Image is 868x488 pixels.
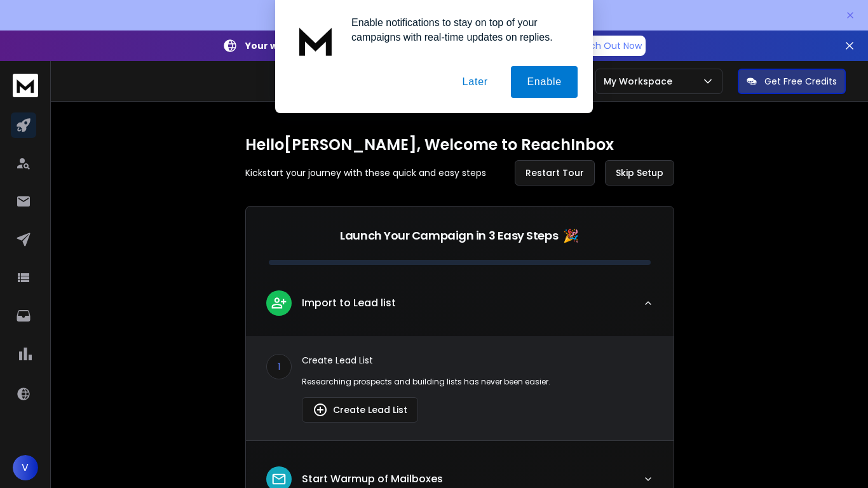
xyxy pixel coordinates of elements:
[313,402,328,417] img: lead
[271,471,287,487] img: lead
[340,227,558,245] p: Launch Your Campaign in 3 Easy Steps
[511,66,578,98] button: Enable
[290,15,341,66] img: notification icon
[302,377,653,387] p: Researching prospects and building lists has never been easier.
[302,295,396,311] p: Import to Lead list
[266,354,292,379] div: 1
[271,295,287,311] img: lead
[246,280,674,336] button: leadImport to Lead list
[605,160,674,186] button: Skip Setup
[245,166,486,179] p: Kickstart your journey with these quick and easy steps
[563,227,579,245] span: 🎉
[13,455,38,480] button: V
[616,166,663,179] span: Skip Setup
[302,354,653,367] p: Create Lead List
[446,66,503,98] button: Later
[246,336,674,440] div: leadImport to Lead list
[245,135,674,155] h1: Hello [PERSON_NAME] , Welcome to ReachInbox
[341,15,578,44] div: Enable notifications to stay on top of your campaigns with real-time updates on replies.
[302,471,443,487] p: Start Warmup of Mailboxes
[515,160,595,186] button: Restart Tour
[302,397,418,423] button: Create Lead List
